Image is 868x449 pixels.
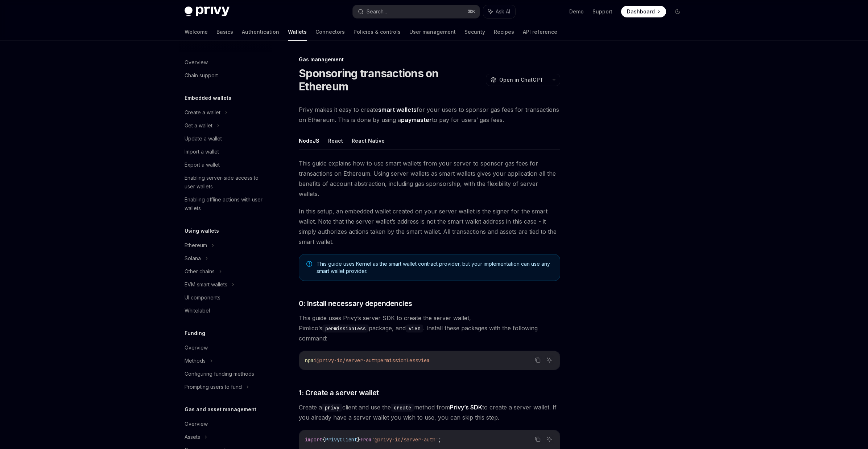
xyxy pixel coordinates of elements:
div: Update a wallet [185,134,222,143]
h1: Sponsoring transactions on Ethereum [299,67,483,93]
div: Ethereum [185,241,207,250]
button: Ask AI [545,434,554,444]
a: Import a wallet [179,145,272,158]
a: Enabling offline actions with user wallets [179,193,272,215]
h5: Using wallets [185,226,219,235]
span: Create a client and use the method from to create a server wallet. If you already have a server w... [299,402,560,423]
div: Configuring funding methods [185,370,254,378]
div: Overview [185,58,208,67]
span: i [314,357,317,364]
span: Open in ChatGPT [499,76,543,83]
code: viem [406,324,423,332]
span: import [305,436,322,443]
div: Create a wallet [185,108,220,117]
a: Chain support [179,69,272,82]
a: Overview [179,341,272,354]
a: User management [409,23,456,41]
a: Configuring funding methods [179,367,272,380]
a: Dashboard [621,6,666,17]
a: Whitelabel [179,304,272,317]
span: { [322,436,325,443]
span: 1: Create a server wallet [299,388,379,398]
div: Overview [185,343,208,352]
div: UI components [185,293,220,302]
button: React [328,132,343,149]
span: Dashboard [627,8,655,15]
button: Open in ChatGPT [486,74,548,86]
a: Policies & controls [354,23,401,41]
button: React Native [352,132,385,149]
a: Demo [569,8,584,15]
button: Search...⌘K [353,5,480,18]
a: Overview [179,56,272,69]
svg: Note [306,261,312,267]
div: Assets [185,433,200,441]
h5: Funding [185,329,205,338]
div: Gas management [299,56,560,63]
div: Export a wallet [185,160,220,169]
span: viem [418,357,430,364]
div: Methods [185,356,206,365]
span: Ask AI [496,8,510,15]
a: API reference [523,23,557,41]
a: Security [464,23,485,41]
a: UI components [179,291,272,304]
div: Import a wallet [185,147,219,156]
div: Get a wallet [185,121,212,130]
span: PrivyClient [325,436,357,443]
div: Enabling server-side access to user wallets [185,174,267,191]
a: Basics [216,23,233,41]
span: } [357,436,360,443]
button: Ask AI [545,355,554,365]
a: Connectors [315,23,345,41]
a: paymaster [401,116,432,124]
span: @privy-io/server-auth [317,357,377,364]
img: dark logo [185,7,230,17]
span: ⌘ K [468,9,475,15]
a: Wallets [288,23,307,41]
a: Export a wallet [179,158,272,171]
span: This guide explains how to use smart wallets from your server to sponsor gas fees for transaction... [299,158,560,199]
button: Toggle dark mode [672,6,683,17]
a: Privy’s SDK [450,404,482,411]
button: Copy the contents from the code block [533,355,542,365]
div: Solana [185,254,201,263]
span: 0: Install necessary dependencies [299,298,412,309]
code: create [391,404,414,412]
div: Enabling offline actions with user wallets [185,195,267,213]
div: Search... [367,7,387,16]
span: '@privy-io/server-auth' [372,436,438,443]
div: Chain support [185,71,218,80]
button: Copy the contents from the code block [533,434,542,444]
div: Prompting users to fund [185,383,242,391]
span: This guide uses Privy’s server SDK to create the server wallet, Pimlico’s package, and . Install ... [299,313,560,343]
button: Ask AI [483,5,515,18]
span: This guide uses Kernel as the smart wallet contract provider, but your implementation can use any... [317,260,553,275]
span: ; [438,436,441,443]
a: Welcome [185,23,208,41]
div: Other chains [185,267,215,276]
a: Update a wallet [179,132,272,145]
div: Whitelabel [185,306,210,315]
h5: Embedded wallets [185,94,231,102]
div: Overview [185,420,208,428]
a: Overview [179,417,272,430]
div: EVM smart wallets [185,280,227,289]
button: NodeJS [299,132,319,149]
span: Privy makes it easy to create for your users to sponsor gas fees for transactions on Ethereum. Th... [299,105,560,125]
span: In this setup, an embedded wallet created on your server wallet is the signer for the smart walle... [299,206,560,247]
span: permissionless [377,357,418,364]
code: permissionless [322,324,369,332]
h5: Gas and asset management [185,405,256,414]
span: from [360,436,372,443]
strong: smart wallets [378,106,417,113]
a: Enabling server-side access to user wallets [179,171,272,193]
a: Recipes [494,23,514,41]
a: Support [592,8,612,15]
code: privy [322,404,342,412]
span: npm [305,357,314,364]
a: Authentication [242,23,279,41]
